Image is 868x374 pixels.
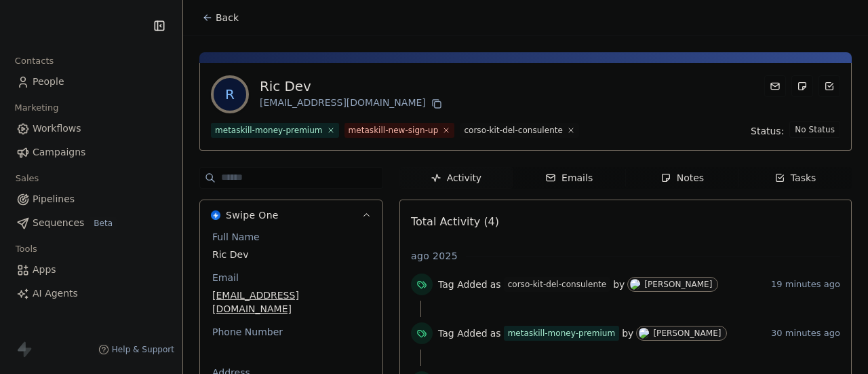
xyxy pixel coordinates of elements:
[260,96,445,112] div: [EMAIL_ADDRESS][DOMAIN_NAME]
[226,208,279,222] span: Swipe One
[210,271,241,284] span: Email
[200,200,382,230] button: Swipe OneSwipe One
[613,278,625,291] span: by
[630,279,640,290] img: R
[438,278,488,291] span: Tag Added
[622,326,633,340] span: by
[215,124,323,136] div: metaskill-money-premium
[211,210,220,220] img: Swipe One
[210,230,262,244] span: Full Name
[11,212,172,234] a: SequencesBeta
[464,124,563,136] div: corso-kit-del-consulente
[33,121,81,136] span: Workflows
[9,239,43,259] span: Tools
[260,77,445,96] div: Ric Dev
[9,51,60,71] span: Contacts
[349,124,439,136] div: metaskill-new-sign-up
[490,278,501,291] span: as
[411,215,499,228] span: Total Activity (4)
[789,121,840,138] button: No Status
[9,98,64,118] span: Marketing
[33,286,78,301] span: AI Agents
[660,171,704,185] div: Notes
[774,171,816,185] div: Tasks
[194,5,247,30] button: Back
[11,141,172,164] a: Campaigns
[508,327,616,339] div: metaskill-money-premium
[751,124,784,138] span: Status:
[11,259,172,281] a: Apps
[11,282,172,305] a: AI Agents
[771,328,840,339] span: 30 minutes ago
[639,328,649,339] img: R
[11,188,172,210] a: Pipelines
[653,329,721,338] div: [PERSON_NAME]
[9,168,45,189] span: Sales
[90,217,117,230] span: Beta
[33,75,64,89] span: People
[411,249,458,263] span: ago 2025
[644,280,712,289] div: [PERSON_NAME]
[214,78,246,111] span: R
[216,11,239,24] span: Back
[771,279,840,290] span: 19 minutes ago
[11,71,172,93] a: People
[212,288,370,316] span: [EMAIL_ADDRESS][DOMAIN_NAME]
[438,326,488,340] span: Tag Added
[33,216,84,230] span: Sequences
[112,344,174,355] span: Help & Support
[11,117,172,140] a: Workflows
[212,248,370,261] span: Ric Dev
[490,326,501,340] span: as
[98,344,174,355] a: Help & Support
[508,278,607,291] div: corso-kit-del-consulente
[545,171,593,185] div: Emails
[210,325,285,339] span: Phone Number
[33,145,85,160] span: Campaigns
[33,263,56,277] span: Apps
[33,192,75,206] span: Pipelines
